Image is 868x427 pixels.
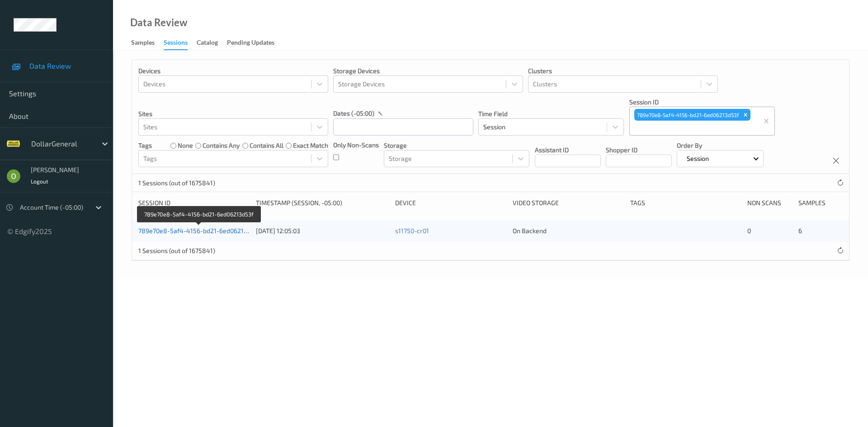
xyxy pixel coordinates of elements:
p: Only Non-Scans [333,141,379,150]
a: 789e70e8-5af4-4156-bd21-6ed06213d53f [138,227,260,235]
p: Session [684,154,712,163]
p: Assistant ID [535,145,601,155]
div: Timestamp (Session, -05:00) [256,198,389,207]
p: Order By [677,141,764,150]
p: dates (-05:00) [333,109,374,118]
div: Catalog [197,38,218,49]
label: contains any [203,141,240,150]
p: Tags [138,141,152,150]
label: exact match [293,141,328,150]
div: Samples [131,38,155,49]
div: Samples [798,198,843,207]
p: Clusters [528,66,718,75]
p: Sites [138,109,328,118]
p: Session ID [629,98,775,107]
div: Pending Updates [227,38,274,49]
div: [DATE] 12:05:03 [256,226,389,235]
span: 0 [747,227,751,235]
label: none [178,141,193,150]
div: 789e70e8-5af4-4156-bd21-6ed06213d53f [634,109,741,121]
a: Catalog [197,37,227,49]
div: Tags [630,198,741,207]
span: 6 [798,227,802,235]
div: Session ID [138,198,250,207]
div: Data Review [130,18,187,27]
div: On Backend [513,226,624,235]
a: Pending Updates [227,37,283,49]
label: contains all [250,141,283,150]
a: s11750-cr01 [395,227,429,235]
p: Devices [138,66,328,75]
div: Non Scans [747,198,792,207]
div: Device [395,198,506,207]
p: Time Field [478,109,624,118]
div: Video Storage [513,198,624,207]
div: Sessions [164,38,188,50]
p: Shopper ID [606,145,672,155]
p: 1 Sessions (out of 1675841) [138,246,215,255]
p: Storage Devices [333,66,523,75]
a: Sessions [164,37,197,50]
div: Remove 789e70e8-5af4-4156-bd21-6ed06213d53f [741,109,750,121]
p: Storage [384,141,529,150]
p: 1 Sessions (out of 1675841) [138,178,215,188]
a: Samples [131,37,164,49]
